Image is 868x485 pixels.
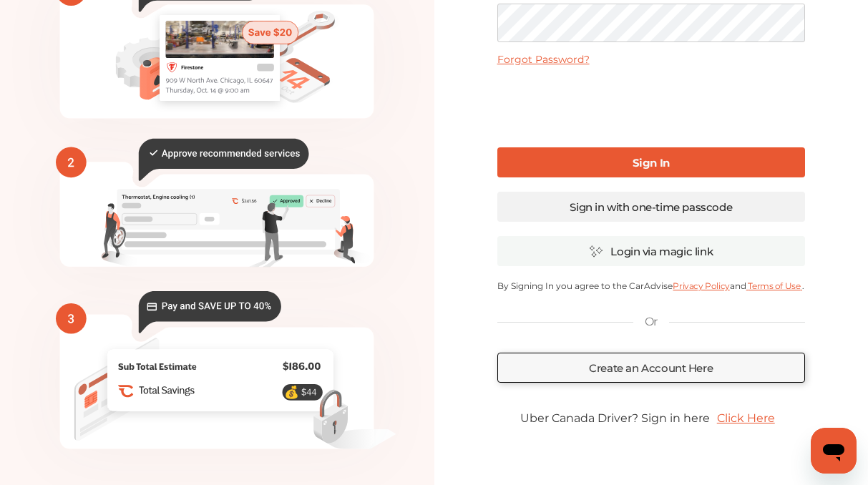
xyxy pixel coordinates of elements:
a: Create an Account Here [497,353,805,383]
iframe: Button to launch messaging window [811,428,857,474]
img: magic_icon.32c66aac.svg [589,245,603,258]
p: By Signing In you agree to the CarAdvise and . [497,280,805,291]
a: Sign in with one-time passcode [497,192,805,222]
a: Privacy Policy [673,280,729,291]
span: Uber Canada Driver? Sign in here [520,411,710,425]
a: Terms of Use [746,280,802,291]
iframe: reCAPTCHA [542,77,760,133]
a: Sign In [497,147,805,177]
b: Sign In [633,156,670,170]
a: Forgot Password? [497,53,590,66]
p: Or [645,314,658,330]
a: Click Here [710,404,782,432]
text: 💰 [285,385,300,400]
a: Login via magic link [497,236,805,266]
